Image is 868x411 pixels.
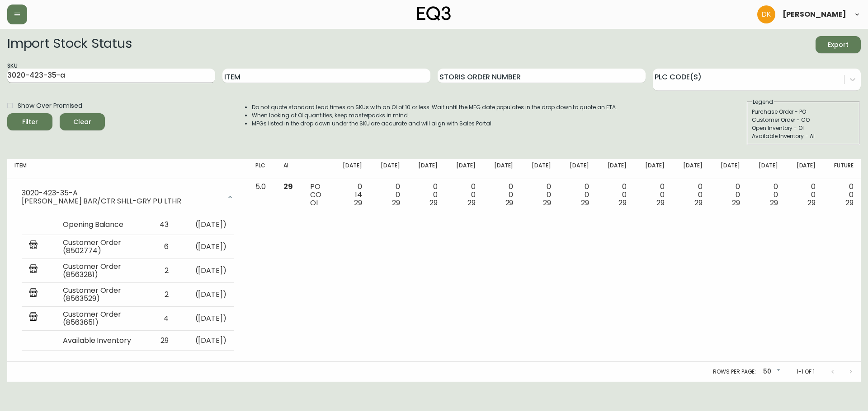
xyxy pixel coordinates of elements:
[56,307,146,331] td: Customer Order (8563651)
[369,159,407,179] th: [DATE]
[732,198,740,208] span: 29
[176,215,234,235] td: ( [DATE] )
[354,198,362,208] span: 29
[60,113,105,130] button: Clear
[146,307,176,331] td: 4
[752,124,855,132] div: Open Inventory - OI
[67,116,98,128] span: Clear
[759,365,782,379] div: 50
[310,198,318,208] span: OI
[770,198,778,208] span: 29
[566,183,589,207] div: 0 0
[146,215,176,235] td: 43
[56,283,146,307] td: Customer Order (8563529)
[276,159,303,179] th: AI
[56,235,146,259] td: Customer Order (8502774)
[581,198,589,208] span: 29
[634,159,672,179] th: [DATE]
[7,113,52,130] button: Filter
[520,159,558,179] th: [DATE]
[694,198,703,208] span: 29
[252,111,617,120] li: When looking at OI quantities, keep masterpacks in mind.
[176,283,234,307] td: ( [DATE] )
[248,179,276,362] td: 5.0
[656,198,665,208] span: 29
[417,6,451,21] img: logo
[823,39,854,51] span: Export
[783,11,846,18] span: [PERSON_NAME]
[339,183,362,207] div: 0 14
[752,108,855,116] div: Purchase Order - PO
[429,198,438,208] span: 29
[415,183,438,207] div: 0 0
[29,240,38,251] img: retail_report.svg
[56,331,146,351] td: Available Inventory
[29,264,38,275] img: retail_report.svg
[793,183,816,207] div: 0 0
[752,132,855,140] div: Available Inventory - AI
[505,198,514,208] span: 29
[845,198,854,208] span: 29
[176,259,234,283] td: ( [DATE] )
[407,159,445,179] th: [DATE]
[331,159,369,179] th: [DATE]
[248,159,276,179] th: PLC
[752,98,774,106] legend: Legend
[176,235,234,259] td: ( [DATE] )
[807,198,816,208] span: 29
[490,183,514,207] div: 0 0
[310,183,325,207] div: PO CO
[146,235,176,259] td: 6
[558,159,596,179] th: [DATE]
[641,183,665,207] div: 0 0
[785,159,823,179] th: [DATE]
[604,183,627,207] div: 0 0
[710,159,748,179] th: [DATE]
[830,183,854,207] div: 0 0
[22,189,221,197] div: 3020-423-35-A
[18,101,82,111] span: Show Over Promised
[146,331,176,351] td: 29
[22,197,221,205] div: [PERSON_NAME] BAR/CTR SHLL-GRY PU LTHR
[283,181,293,192] span: 29
[176,331,234,351] td: ( [DATE] )
[29,288,38,299] img: retail_report.svg
[445,159,483,179] th: [DATE]
[452,183,476,207] div: 0 0
[528,183,551,207] div: 0 0
[816,36,861,53] button: Export
[176,307,234,331] td: ( [DATE] )
[717,183,741,207] div: 0 0
[823,159,861,179] th: Future
[755,183,778,207] div: 0 0
[596,159,634,179] th: [DATE]
[29,312,38,323] img: retail_report.svg
[7,36,132,53] h2: Import Stock Status
[7,159,248,179] th: Item
[467,198,476,208] span: 29
[252,120,617,128] li: MFGs listed in the drop down under the SKU are accurate and will align with Sales Portal.
[483,159,521,179] th: [DATE]
[377,183,400,207] div: 0 0
[56,259,146,283] td: Customer Order (8563281)
[252,103,617,111] li: Do not quote standard lead times on SKUs with an OI of 10 or less. Wait until the MFG date popula...
[392,198,400,208] span: 29
[757,5,775,23] img: c2b91e0a61784b06c9fd1c5ddf3cda04
[14,183,241,212] div: 3020-423-35-A[PERSON_NAME] BAR/CTR SHLL-GRY PU LTHR
[672,159,710,179] th: [DATE]
[752,116,855,124] div: Customer Order - CO
[797,368,815,376] p: 1-1 of 1
[146,283,176,307] td: 2
[679,183,703,207] div: 0 0
[543,198,551,208] span: 29
[146,259,176,283] td: 2
[56,215,146,235] td: Opening Balance
[713,368,756,376] p: Rows per page:
[618,198,627,208] span: 29
[747,159,785,179] th: [DATE]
